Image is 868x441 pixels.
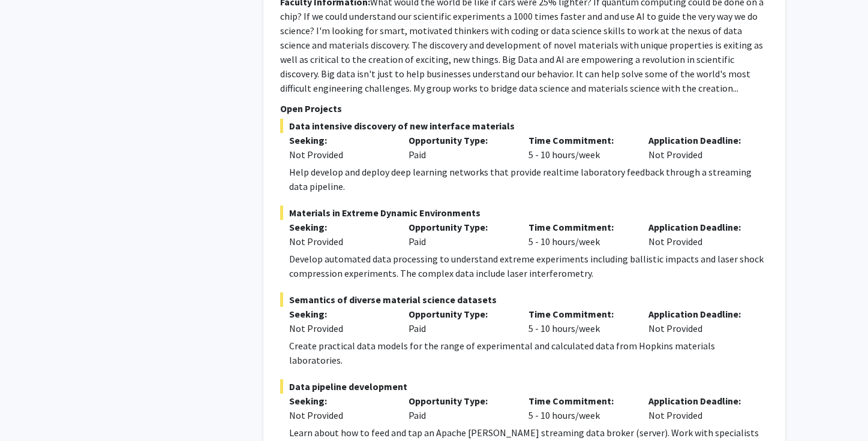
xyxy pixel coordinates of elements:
[400,133,519,162] div: Paid
[648,307,750,321] p: Application Deadline:
[519,220,639,249] div: 5 - 10 hours/week
[289,252,768,280] div: Develop automated data processing to understand extreme experiments including ballistic impacts a...
[519,133,639,162] div: 5 - 10 hours/week
[280,101,768,116] p: Open Projects
[289,147,391,162] div: Not Provided
[289,133,391,147] p: Seeking:
[289,408,391,422] div: Not Provided
[639,307,759,336] div: Not Provided
[289,339,768,367] div: Create practical data models for the range of experimental and calculated data from Hopkins mater...
[289,234,391,249] div: Not Provided
[280,119,768,133] span: Data intensive discovery of new interface materials
[400,394,519,422] div: Paid
[9,387,51,432] iframe: Chat
[289,394,391,408] p: Seeking:
[289,220,391,234] p: Seeking:
[648,133,750,147] p: Application Deadline:
[400,220,519,249] div: Paid
[280,206,768,220] span: Materials in Extreme Dynamic Environments
[519,394,639,422] div: 5 - 10 hours/week
[639,394,759,422] div: Not Provided
[400,307,519,336] div: Paid
[528,307,630,321] p: Time Commitment:
[528,133,630,147] p: Time Commitment:
[409,220,510,234] p: Opportunity Type:
[280,292,768,307] span: Semantics of diverse material science datasets
[409,307,510,321] p: Opportunity Type:
[289,165,768,194] div: Help develop and deploy deep learning networks that provide realtime laboratory feedback through ...
[289,307,391,321] p: Seeking:
[289,321,391,336] div: Not Provided
[648,394,750,408] p: Application Deadline:
[639,133,759,162] div: Not Provided
[528,220,630,234] p: Time Commitment:
[648,220,750,234] p: Application Deadline:
[639,220,759,249] div: Not Provided
[519,307,639,336] div: 5 - 10 hours/week
[280,379,768,394] span: Data pipeline development
[528,394,630,408] p: Time Commitment:
[409,394,510,408] p: Opportunity Type:
[409,133,510,147] p: Opportunity Type:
